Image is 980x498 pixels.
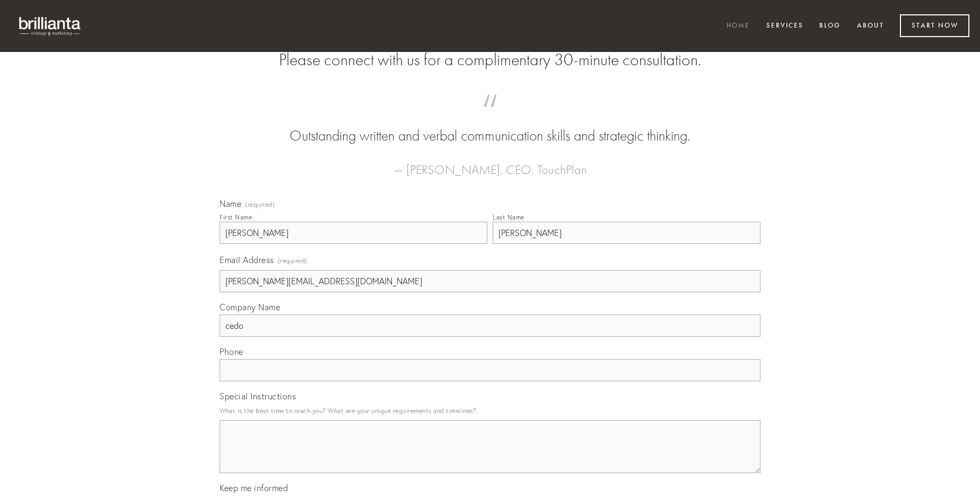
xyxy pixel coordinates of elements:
[237,146,743,180] figcaption: — [PERSON_NAME], CEO, TouchPlan
[493,213,524,221] div: Last Name
[812,18,847,35] a: Blog
[900,14,969,37] a: Start Now
[220,198,241,209] span: Name
[220,483,288,493] span: Keep me informed
[220,213,252,221] div: First Name
[220,391,296,401] span: Special Instructions
[237,105,743,126] span: “
[220,346,243,357] span: Phone
[220,302,280,312] span: Company Name
[220,255,274,265] span: Email Address
[237,105,743,146] blockquote: Outstanding written and verbal communication skills and strategic thinking.
[720,18,757,35] a: Home
[278,254,308,268] span: (required)
[220,404,760,418] p: What is the best time to reach you? What are your unique requirements and timelines?
[220,50,760,70] h2: Please connect with us for a complimentary 30-minute consultation.
[245,202,275,208] span: (required)
[759,18,810,35] a: Services
[850,18,891,35] a: About
[11,11,90,41] img: brillianta - research, strategy, marketing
